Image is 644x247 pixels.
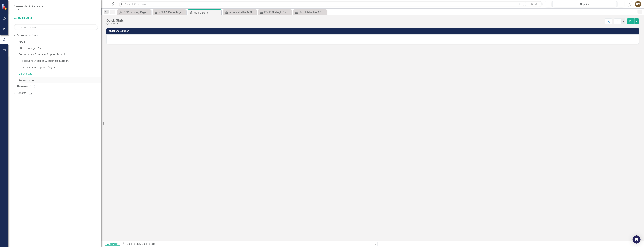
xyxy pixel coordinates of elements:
div: KPI 1.1 Percentage of total allocated grant funds expended by state and local agencies during the... [159,10,185,14]
div: BSP Landing Page [124,10,150,14]
div: Quick Stats [106,22,124,25]
button: BM [635,1,641,7]
a: Executive Direction & Business Support [22,59,101,63]
a: FDLE [19,40,101,44]
button: Search [525,2,542,6]
a: Business Support Program [25,65,101,69]
a: Annual Report [19,78,101,82]
a: Quick Stats [127,242,140,245]
a: FDLE Strategic Plan [19,46,101,50]
a: Administrative & Statutorily Required Reports (2024) [294,10,326,14]
small: FDLE [14,8,43,11]
input: Search Below... [14,24,98,30]
div: » [122,242,370,246]
button: Sep-25 [552,1,617,7]
span: Search [530,3,537,5]
div: 15 [28,92,33,94]
img: ClearPoint Strategy [2,4,8,10]
div: Quick Stats [194,10,221,15]
a: KPI 1.1 Percentage of total allocated grant funds expended by state and local agencies during the... [153,10,185,14]
div: Quick Stats [106,19,124,22]
div: 17 [32,34,38,37]
div: 13 [30,85,35,88]
div: Administrative & Statutorily Required Reports (2024) [299,10,326,14]
a: FDLE Strategic Plan [259,10,291,14]
div: FDLE Strategic Plan [264,10,291,14]
input: Search ClearPoint... [119,1,543,7]
a: Quick Stats [14,16,56,20]
a: BSP Landing Page [118,10,150,14]
h3: Quick Stats Report [109,30,637,32]
div: Administrative & Statutorily Required Reports (2025) [229,10,256,14]
a: Administrative & Statutorily Required Reports (2025) [224,10,256,14]
a: Scorecards [17,33,31,37]
a: Elements [17,85,28,89]
span: Elements & Reports [14,4,43,8]
a: Reports [17,91,26,95]
a: Commands / Executive Support Branch [19,53,101,57]
div: Open Intercom Messenger [633,235,641,244]
div: Quick Stats [142,242,155,245]
div: Sep-25 [554,2,616,6]
a: Quick Stats [19,72,101,76]
span: By Scorecard [105,242,120,246]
